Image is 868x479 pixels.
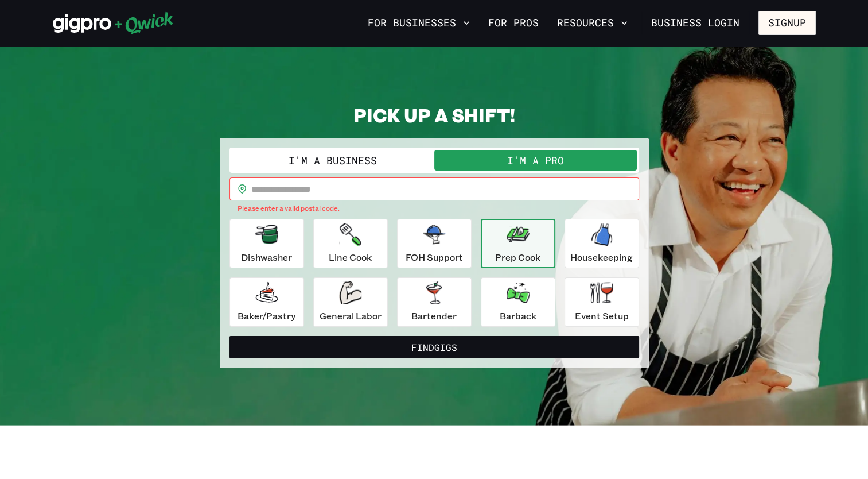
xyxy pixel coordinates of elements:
[406,250,463,264] p: FOH Support
[565,219,639,268] button: Housekeeping
[495,250,540,264] p: Prep Cook
[238,203,631,214] p: Please enter a valid postal code.
[238,309,295,323] p: Baker/Pastry
[500,309,536,323] p: Barback
[232,150,434,171] button: I'm a Business
[481,219,555,268] button: Prep Cook
[552,13,632,33] button: Resources
[411,309,457,323] p: Bartender
[481,277,555,327] button: Barback
[641,11,749,35] a: Business Login
[565,277,639,327] button: Event Setup
[575,309,629,323] p: Event Setup
[320,309,382,323] p: General Labor
[363,13,474,33] button: For Businesses
[229,277,304,327] button: Baker/Pastry
[758,11,816,35] button: Signup
[229,219,304,268] button: Dishwasher
[241,250,292,264] p: Dishwasher
[484,13,543,33] a: For Pros
[313,219,388,268] button: Line Cook
[313,277,388,327] button: General Labor
[220,103,649,126] h2: PICK UP A SHIFT!
[434,150,637,171] button: I'm a Pro
[329,250,372,264] p: Line Cook
[397,277,472,327] button: Bartender
[570,250,633,264] p: Housekeeping
[397,219,472,268] button: FOH Support
[229,336,639,359] button: FindGigs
